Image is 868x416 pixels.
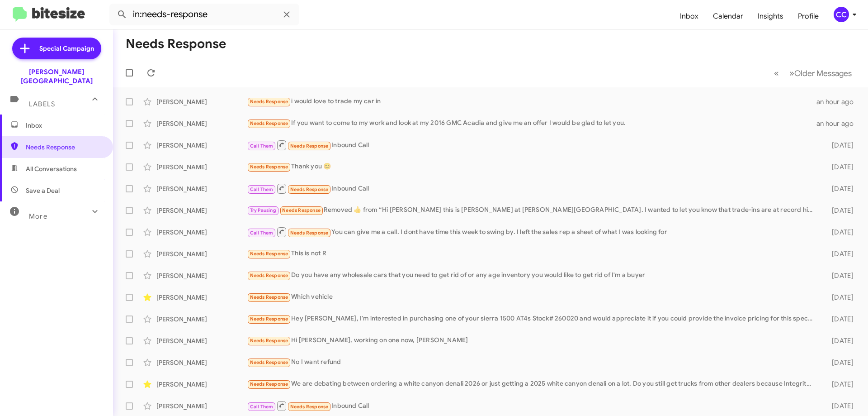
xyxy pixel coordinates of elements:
[817,228,861,237] div: [DATE]
[789,67,794,79] span: »
[250,251,288,257] span: Needs Response
[26,186,60,195] span: Save a Deal
[282,207,321,213] span: Needs Response
[817,315,861,324] div: [DATE]
[156,206,247,215] div: [PERSON_NAME]
[250,207,276,213] span: Try Pausing
[247,314,817,324] div: Hey [PERSON_NAME], I'm interested in purchasing one of your sierra 1500 AT4s Stock# 260020 and wo...
[156,163,247,172] div: [PERSON_NAME]
[250,404,274,410] span: Call Them
[247,183,817,194] div: Inbound Call
[250,273,288,278] span: Needs Response
[247,400,817,411] div: Inbound Call
[247,205,817,215] div: Removed ‌👍‌ from “ Hi [PERSON_NAME] this is [PERSON_NAME] at [PERSON_NAME][GEOGRAPHIC_DATA]. I wa...
[794,68,852,78] span: Older Messages
[39,44,94,53] span: Special Campaign
[673,3,706,29] a: Inbox
[247,292,817,302] div: Which vehicle
[247,118,816,129] div: If you want to come to my work and look at my 2016 GMC Acadia and give me an offer I would be gla...
[247,335,817,346] div: Hi [PERSON_NAME], working on one now, [PERSON_NAME]
[250,230,274,236] span: Call Them
[247,249,817,259] div: This is not R
[29,212,47,220] span: More
[247,96,816,107] div: i would love to trade my car in
[156,315,247,324] div: [PERSON_NAME]
[769,64,857,82] nav: Page navigation example
[816,97,861,106] div: an hour ago
[817,336,861,345] div: [DATE]
[706,3,750,29] a: Calendar
[156,119,247,128] div: [PERSON_NAME]
[250,316,288,322] span: Needs Response
[290,230,329,236] span: Needs Response
[250,164,288,170] span: Needs Response
[247,379,817,389] div: We are debating between ordering a white canyon denali 2026 or just getting a 2025 white canyon d...
[26,143,103,152] span: Needs Response
[156,293,247,302] div: [PERSON_NAME]
[247,270,817,281] div: Do you have any wholesale cars that you need to get rid of or any age inventory you would like to...
[250,120,288,126] span: Needs Response
[290,404,329,410] span: Needs Response
[26,121,103,130] span: Inbox
[126,37,226,51] h1: Needs Response
[817,249,861,258] div: [DATE]
[774,67,779,79] span: «
[250,294,288,300] span: Needs Response
[817,293,861,302] div: [DATE]
[817,184,861,193] div: [DATE]
[769,64,784,82] button: Previous
[156,402,247,411] div: [PERSON_NAME]
[250,186,274,192] span: Call Them
[156,228,247,237] div: [PERSON_NAME]
[29,100,55,108] span: Labels
[247,357,817,368] div: No I want refund
[156,380,247,389] div: [PERSON_NAME]
[156,336,247,345] div: [PERSON_NAME]
[816,119,861,128] div: an hour ago
[784,64,857,82] button: Next
[12,38,101,59] a: Special Campaign
[817,380,861,389] div: [DATE]
[247,139,817,151] div: Inbound Call
[290,143,329,149] span: Needs Response
[247,226,817,238] div: You can give me a call. I dont have time this week to swing by. I left the sales rep a sheet of w...
[250,338,288,344] span: Needs Response
[109,4,299,25] input: Search
[26,164,77,173] span: All Conversations
[817,206,861,215] div: [DATE]
[817,163,861,172] div: [DATE]
[156,184,247,193] div: [PERSON_NAME]
[290,186,329,192] span: Needs Response
[156,271,247,280] div: [PERSON_NAME]
[750,3,791,29] a: Insights
[250,381,288,387] span: Needs Response
[250,143,274,149] span: Call Them
[817,402,861,411] div: [DATE]
[834,7,849,22] div: CC
[826,7,858,22] button: CC
[247,162,817,172] div: Thank you 😊
[156,249,247,258] div: [PERSON_NAME]
[250,359,288,365] span: Needs Response
[156,358,247,367] div: [PERSON_NAME]
[817,358,861,367] div: [DATE]
[156,141,247,150] div: [PERSON_NAME]
[250,99,288,105] span: Needs Response
[791,3,826,29] a: Profile
[156,97,247,106] div: [PERSON_NAME]
[817,141,861,150] div: [DATE]
[817,271,861,280] div: [DATE]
